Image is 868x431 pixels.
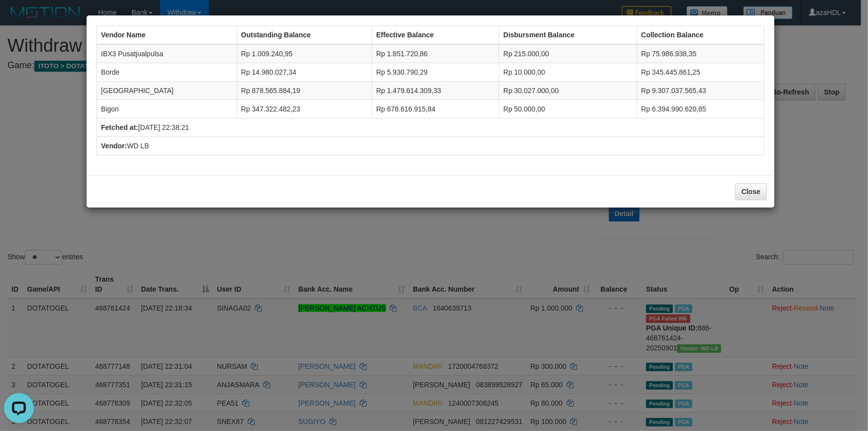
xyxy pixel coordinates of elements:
[637,100,765,118] td: Rp 6.394.990.620,85
[4,4,34,34] button: Open LiveChat chat widget
[637,82,765,100] td: Rp 9.307.037.565,43
[97,100,237,118] td: Bigon
[97,137,765,155] td: WD LB
[372,100,499,118] td: Rp 678.616.915,84
[499,82,637,100] td: Rp 30.027.000,00
[499,100,637,118] td: Rp 50.000,00
[499,44,637,63] td: Rp 215.000,00
[637,26,765,45] th: Collection Balance
[637,63,765,82] td: Rp 345.445.861,25
[499,26,637,45] th: Disbursment Balance
[97,63,237,82] td: Borde
[97,26,237,45] th: Vendor Name
[499,63,637,82] td: Rp 10.000,00
[101,142,127,150] b: Vendor:
[97,82,237,100] td: [GEOGRAPHIC_DATA]
[237,44,372,63] td: Rp 1.009.240,95
[237,63,372,82] td: Rp 14.980.027,34
[372,63,499,82] td: Rp 5.930.790,29
[372,82,499,100] td: Rp 1.479.614.309,33
[372,44,499,63] td: Rp 1.851.720,86
[237,26,372,45] th: Outstanding Balance
[97,118,765,137] td: [DATE] 22:38:21
[735,183,767,200] button: Close
[237,82,372,100] td: Rp 878.565.884,19
[97,44,237,63] td: IBX3 Pusatjualpulsa
[237,100,372,118] td: Rp 347.322.482,23
[637,44,765,63] td: Rp 75.986.938,35
[101,123,138,131] b: Fetched at:
[372,26,499,45] th: Effective Balance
